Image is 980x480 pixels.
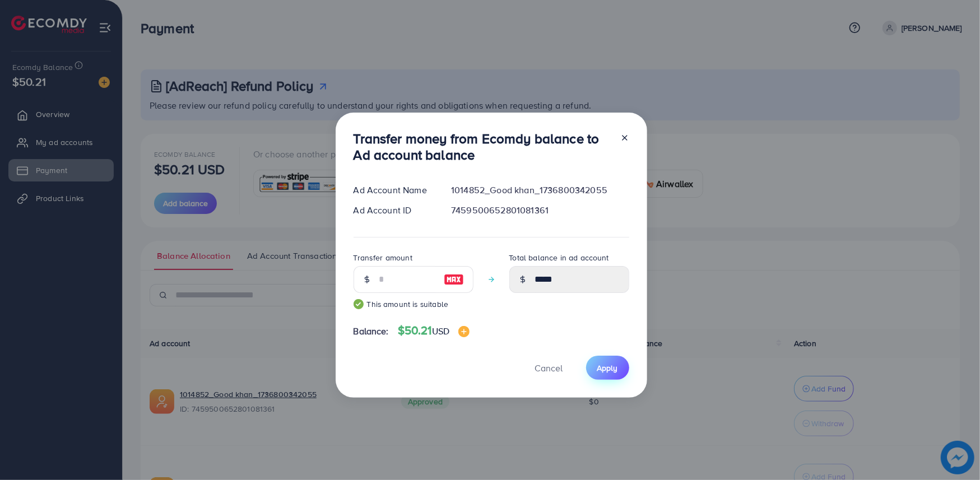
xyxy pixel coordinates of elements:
[535,362,563,374] span: Cancel
[597,362,618,374] span: Apply
[354,252,412,263] label: Transfer amount
[354,299,473,310] small: This amount is suitable
[354,299,364,309] img: guide
[345,184,443,197] div: Ad Account Name
[345,204,443,217] div: Ad Account ID
[442,184,638,197] div: 1014852_Good khan_1736800342055
[354,131,611,163] h3: Transfer money from Ecomdy balance to Ad account balance
[442,204,638,217] div: 7459500652801081361
[354,325,389,338] span: Balance:
[444,273,464,286] img: image
[509,252,609,263] label: Total balance in ad account
[586,356,629,380] button: Apply
[521,356,577,380] button: Cancel
[458,326,470,337] img: image
[398,324,470,338] h4: $50.21
[432,325,449,337] span: USD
